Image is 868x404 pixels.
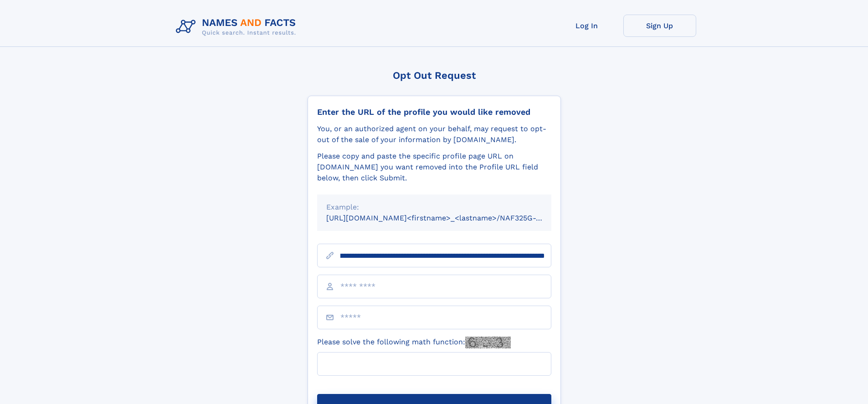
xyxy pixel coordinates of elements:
[317,107,551,117] div: Enter the URL of the profile you would like removed
[172,15,303,39] img: Logo Names and Facts
[326,214,569,222] small: [URL][DOMAIN_NAME]<firstname>_<lastname>/NAF325G-xxxxxxxx
[317,337,511,348] label: Please solve the following math function:
[308,70,561,81] div: Opt Out Request
[317,123,551,145] div: You, or an authorized agent on your behalf, may request to opt-out of the sale of your informatio...
[326,202,542,213] div: Example:
[317,151,551,184] div: Please copy and paste the specific profile page URL on [DOMAIN_NAME] you want removed into the Pr...
[550,15,623,37] a: Log In
[623,15,696,37] a: Sign Up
